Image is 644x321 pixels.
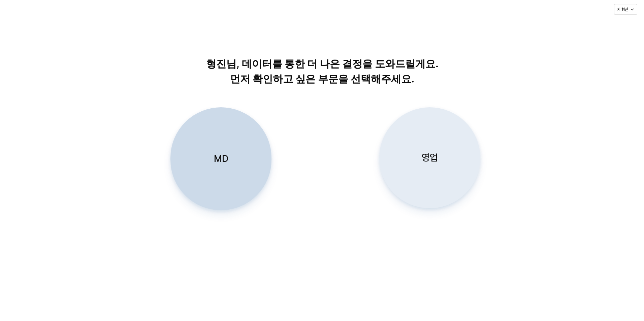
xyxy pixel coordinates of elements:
p: 지 형진 [617,7,628,12]
p: 영업 [422,151,438,164]
p: MD [214,152,228,165]
p: 형진님, 데이터를 통한 더 나은 결정을 도와드릴게요. 먼저 확인하고 싶은 부문을 선택해주세요. [150,56,494,86]
button: 영업 [379,107,480,208]
button: 지 형진 [614,4,637,15]
button: MD [170,107,271,210]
